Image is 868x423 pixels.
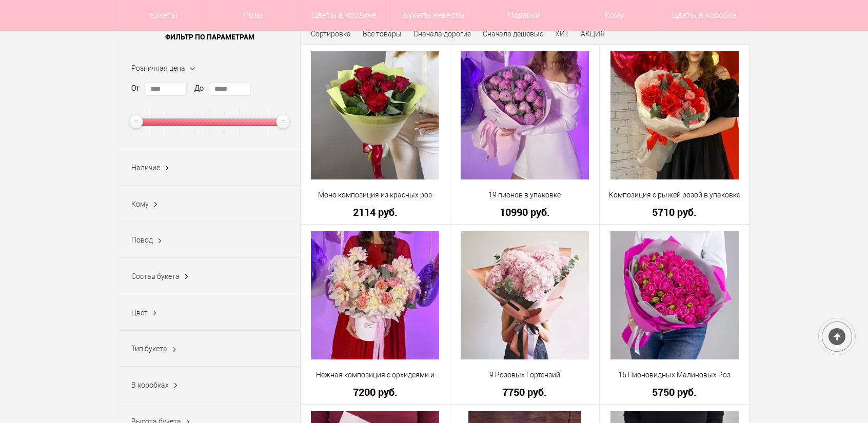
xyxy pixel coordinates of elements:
a: 2114 руб. [307,207,443,217]
a: 10990 руб. [457,207,593,217]
a: ХИТ [555,30,569,38]
a: 5750 руб. [606,387,742,397]
span: Сортировка [311,30,351,38]
img: 19 пионов в упаковке [461,51,589,179]
span: Цвет [131,309,148,317]
span: Наличие [131,164,160,172]
img: 9 Розовых Гортензий [461,231,589,359]
a: Все товары [363,30,402,38]
a: АКЦИЯ [581,30,605,38]
a: 15 Пионовидных Малиновых Роз [606,370,742,380]
span: Розничная цена [131,64,185,72]
a: 5710 руб. [606,207,742,217]
span: Кому [131,200,149,208]
a: 7200 руб. [307,387,443,397]
span: В коробках [131,381,169,389]
img: Нежная композиция с орхидеями и розами [311,231,439,359]
span: Состав букета [131,272,180,280]
img: Композиция с рыжей розой в упаковке [610,51,739,179]
a: Нежная композиция с орхидеями и розами [307,370,443,380]
label: До [194,83,204,94]
a: Моно композиция из красных роз [307,190,443,200]
a: 7750 руб. [457,387,593,397]
img: Моно композиция из красных роз [311,51,439,179]
a: Сначала дорогие [413,30,471,38]
a: Композиция с рыжей розой в упаковке [606,190,742,200]
a: 19 пионов в упаковке [457,190,593,200]
span: Тип букета [131,345,167,353]
a: 9 Розовых Гортензий [457,370,593,380]
a: Сначала дешевые [483,30,543,38]
span: Фильтр по параметрам [119,24,300,50]
span: Повод [131,236,153,244]
label: От [131,83,140,94]
img: 15 Пионовидных Малиновых Роз [610,231,739,359]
